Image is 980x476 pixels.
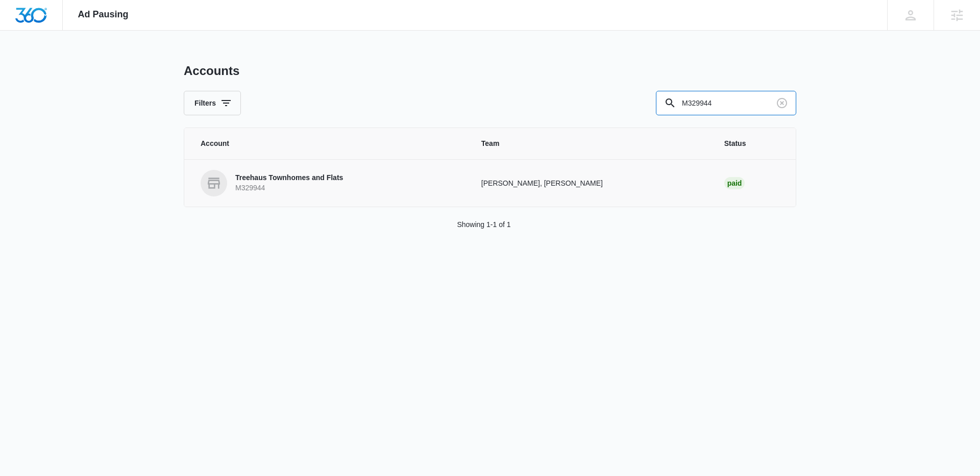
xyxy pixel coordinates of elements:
span: Ad Pausing [78,9,129,20]
p: M329944 [235,183,343,193]
div: Paid [724,177,745,189]
button: Filters [184,91,241,115]
button: Clear [774,95,790,111]
span: Account [201,138,457,149]
p: [PERSON_NAME], [PERSON_NAME] [481,178,700,189]
span: Team [481,138,700,149]
span: Status [724,138,779,149]
input: Search By Account Number [656,91,796,115]
h1: Accounts [184,63,239,79]
p: Treehaus Townhomes and Flats [235,173,343,183]
p: Showing 1-1 of 1 [457,219,510,230]
a: Treehaus Townhomes and FlatsM329944 [201,170,457,196]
